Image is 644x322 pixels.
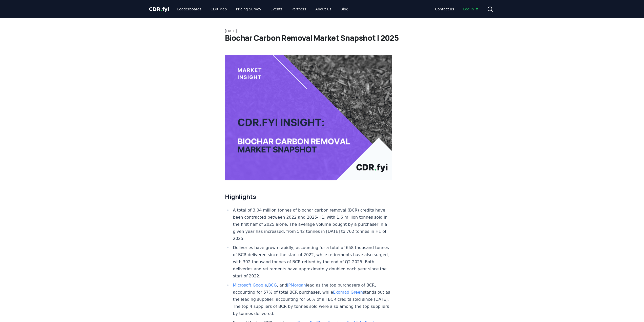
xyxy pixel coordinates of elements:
[311,5,335,14] a: About Us
[225,28,419,33] p: [DATE]
[232,207,392,242] li: A total of 3.04 million tonnes of biochar carbon removal (BCR) credits have been contracted betwe...
[225,55,392,180] img: blog post image
[225,33,419,43] h1: Biochar Carbon Removal Market Snapshot | 2025
[173,5,352,14] nav: Main
[431,5,458,14] a: Contact us
[160,6,162,12] span: .
[233,283,252,288] a: Microsoft
[459,5,483,14] a: Log in
[232,244,392,280] li: Deliveries have grown rapidly, accounting for a total of 658 thousand tonnes of BCR delivered sin...
[206,5,231,14] a: CDR Map
[431,5,483,14] nav: Main
[232,282,392,317] li: , , , and lead as the top purchasers of BCR, accounting for 57% of total BCR purchases, while sta...
[149,6,169,13] a: CDR.fyi
[337,5,352,14] a: Blog
[268,283,277,288] a: BCG
[463,7,479,12] span: Log in
[266,5,286,14] a: Events
[287,5,310,14] a: Partners
[253,283,267,288] a: Google
[173,5,205,14] a: Leaderboards
[225,193,392,201] h2: Highlights
[149,6,169,12] span: CDR fyi
[333,290,363,295] a: Exomad Green
[232,5,265,14] a: Pricing Survey
[287,283,306,288] a: JPMorgan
